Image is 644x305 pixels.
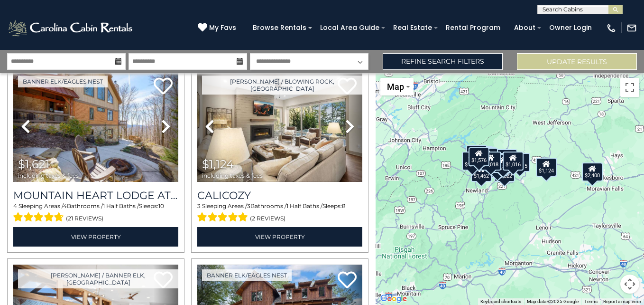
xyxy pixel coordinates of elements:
[584,299,598,304] a: Terms (opens in new tab)
[202,269,292,281] a: Banner Elk/Eagles Nest
[63,202,67,210] span: 4
[338,270,357,291] a: Add to favorites
[197,71,362,181] img: thumbnail_167084326.jpeg
[491,153,512,172] div: $2,076
[66,212,103,225] span: (21 reviews)
[603,299,641,304] a: Report a map error
[13,71,178,181] img: thumbnail_163263019.jpeg
[202,157,234,171] span: $1,124
[197,202,201,210] span: 3
[18,76,108,87] a: Banner Elk/Eagles Nest
[198,23,239,33] a: My Favs
[509,20,540,35] a: About
[387,82,404,92] span: Map
[286,202,322,210] span: 1 Half Baths /
[197,227,362,247] a: View Property
[248,20,311,35] a: Browse Rentals
[544,20,597,35] a: Owner Login
[13,189,178,202] a: Mountain Heart Lodge at [GEOGRAPHIC_DATA]
[497,149,517,168] div: $2,442
[18,157,50,171] span: $1,621
[471,163,492,182] div: $1,462
[7,19,135,38] img: White-1-2.png
[620,275,639,294] button: Map camera controls
[247,202,250,210] span: 3
[480,298,521,305] button: Keyboard shortcuts
[378,293,409,305] img: Google
[606,23,616,33] img: phone-regular-white.png
[462,152,483,171] div: $1,296
[388,20,437,35] a: Real Estate
[503,152,524,171] div: $1,016
[202,172,263,179] span: including taxes & fees
[582,162,603,181] div: $2,400
[626,23,637,33] img: mail-regular-white.png
[378,293,409,305] a: Open this area in Google Maps (opens a new window)
[620,78,639,97] button: Toggle fullscreen view
[480,152,501,171] div: $1,018
[158,202,164,210] span: 10
[250,212,285,225] span: (2 reviews)
[536,158,557,177] div: $1,124
[469,147,489,166] div: $1,576
[527,299,579,304] span: Map data ©2025 Google
[466,145,487,164] div: $1,423
[517,53,637,70] button: Update Results
[441,20,505,35] a: Rental Program
[13,202,178,225] div: Sleeping Areas / Bathrooms / Sleeps:
[13,227,178,247] a: View Property
[18,269,178,288] a: [PERSON_NAME] / Banner Elk, [GEOGRAPHIC_DATA]
[202,76,362,95] a: [PERSON_NAME] / Blowing Rock, [GEOGRAPHIC_DATA]
[197,189,362,202] a: Calicozy
[154,76,173,97] a: Add to favorites
[209,23,236,33] span: My Favs
[18,172,79,179] span: including taxes & fees
[342,202,346,210] span: 8
[197,202,362,225] div: Sleeping Areas / Bathrooms / Sleeps:
[315,20,384,35] a: Local Area Guide
[380,78,414,95] button: Change map style
[383,53,503,70] a: Refine Search Filters
[13,202,17,210] span: 4
[103,202,139,210] span: 1 Half Baths /
[13,189,178,202] h3: Mountain Heart Lodge at Eagles Nest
